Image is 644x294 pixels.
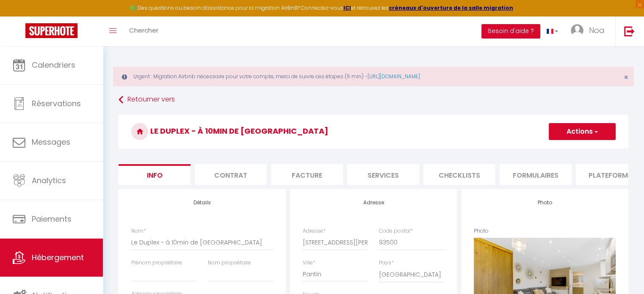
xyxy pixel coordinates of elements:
[7,3,32,29] button: Ouvrir le widget de chat LiveChat
[32,98,81,109] span: Réservations
[119,92,628,107] a: Retourner vers
[500,164,572,185] li: Formulaires
[379,259,394,267] label: Pays
[549,123,616,140] button: Actions
[303,200,445,206] h4: Adresse
[32,214,72,224] span: Paiements
[123,16,165,46] a: Chercher
[303,259,315,267] label: Ville
[368,73,420,80] a: [URL][DOMAIN_NAME]
[474,200,616,206] h4: Photo
[379,227,413,235] label: Code postal
[32,137,70,147] span: Messages
[624,26,635,36] img: logout
[113,67,634,86] div: Urgent : Migration Airbnb nécessaire pour votre compte, merci de suivre ces étapes (5 min) -
[119,115,628,148] h3: Le Duplex - à 10min de [GEOGRAPHIC_DATA]
[195,164,267,185] li: Contrat
[571,24,583,37] img: ...
[119,164,191,185] li: Info
[131,227,146,235] label: Nom
[343,4,351,11] a: ICI
[589,25,605,36] span: Noa
[347,164,419,185] li: Services
[131,259,182,267] label: Prénom propriétaire
[474,227,489,235] label: Photo
[303,227,326,235] label: Adresse
[271,164,343,185] li: Facture
[208,259,251,267] label: Nom propriétaire
[624,74,628,81] button: Close
[481,24,540,38] button: Besoin d'aide ?
[564,16,615,46] a: ... Noa
[129,26,158,35] span: Chercher
[131,200,273,206] h4: Détails
[32,252,84,263] span: Hébergement
[389,4,513,11] a: créneaux d'ouverture de la salle migration
[624,72,628,82] span: ×
[25,23,77,38] img: Super Booking
[32,60,75,70] span: Calendriers
[423,164,495,185] li: Checklists
[32,175,66,186] span: Analytics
